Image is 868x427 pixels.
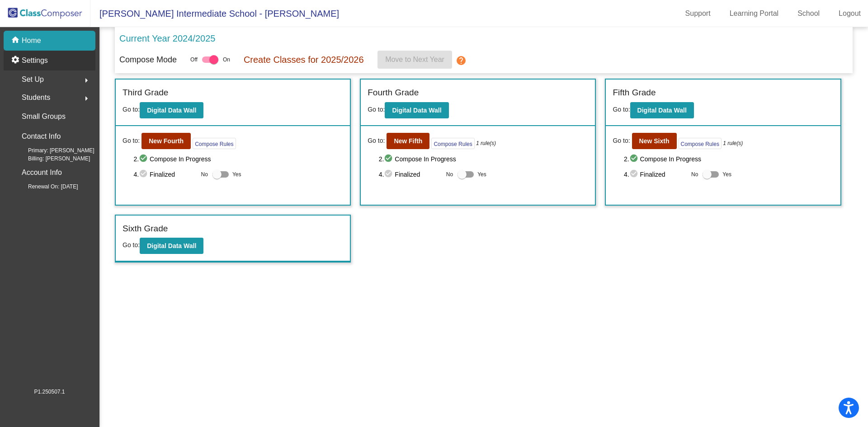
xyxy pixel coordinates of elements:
mat-icon: check_circle [384,169,395,180]
label: Sixth Grade [123,222,168,235]
b: Digital Data Wall [637,107,687,114]
span: 4. Finalized [379,169,442,180]
span: Move to Next Year [385,56,444,63]
p: Contact Info [22,130,61,143]
button: Digital Data Wall [140,102,203,118]
b: New Sixth [639,137,670,145]
span: 4. Finalized [624,169,687,180]
mat-icon: check_circle [629,169,640,180]
span: 2. Compose In Progress [379,154,589,164]
span: Go to: [123,136,140,145]
span: Go to: [613,136,630,145]
span: No [201,170,208,178]
button: Move to Next Year [377,51,452,69]
span: Go to: [123,106,140,113]
button: New Sixth [632,133,677,149]
span: 2. Compose In Progress [624,154,834,164]
span: Set Up [22,73,44,86]
span: Go to: [368,136,385,145]
button: Compose Rules [679,138,722,149]
b: New Fifth [394,137,422,145]
b: Digital Data Wall [147,242,196,249]
span: Yes [232,169,241,180]
span: Yes [722,169,731,180]
mat-icon: home [11,35,22,46]
a: Learning Portal [722,6,786,21]
p: Settings [22,55,48,66]
i: 1 rule(s) [723,139,743,147]
p: Home [22,35,41,46]
span: No [446,170,453,178]
span: [PERSON_NAME] Intermediate School - [PERSON_NAME] [90,6,339,21]
mat-icon: arrow_right [81,75,92,86]
span: 2. Compose In Progress [133,154,343,164]
button: Digital Data Wall [140,238,203,254]
span: 4. Finalized [133,169,196,180]
span: Yes [477,169,486,180]
label: Third Grade [123,86,168,99]
button: New Fourth [142,133,191,149]
mat-icon: check_circle [629,154,640,164]
p: Small Groups [22,110,66,123]
a: School [790,6,827,21]
mat-icon: settings [11,55,22,66]
i: 1 rule(s) [476,139,496,147]
label: Fourth Grade [368,86,419,99]
a: Logout [831,6,868,21]
button: Compose Rules [193,138,236,149]
label: Fifth Grade [613,86,656,99]
mat-icon: check_circle [384,154,395,164]
span: Renewal On: [DATE] [14,183,78,191]
span: No [691,170,698,178]
button: New Fifth [387,133,429,149]
span: Go to: [123,241,140,249]
span: Go to: [368,106,385,113]
span: Billing: [PERSON_NAME] [14,155,90,163]
button: Compose Rules [431,138,474,149]
p: Compose Mode [119,54,177,66]
p: Create Classes for 2025/2026 [244,53,364,66]
mat-icon: check_circle [139,154,150,164]
mat-icon: arrow_right [81,93,92,104]
button: Digital Data Wall [385,102,448,118]
span: Go to: [613,106,630,113]
button: Digital Data Wall [630,102,694,118]
b: New Fourth [149,137,184,145]
span: Off [190,56,198,64]
span: Primary: [PERSON_NAME] [14,146,94,155]
span: On [223,56,230,64]
mat-icon: check_circle [139,169,150,180]
span: Students [22,91,50,104]
b: Digital Data Wall [392,107,441,114]
b: Digital Data Wall [147,107,196,114]
a: Support [678,6,718,21]
p: Account Info [22,166,62,179]
mat-icon: help [456,55,467,66]
p: Current Year 2024/2025 [119,32,215,45]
